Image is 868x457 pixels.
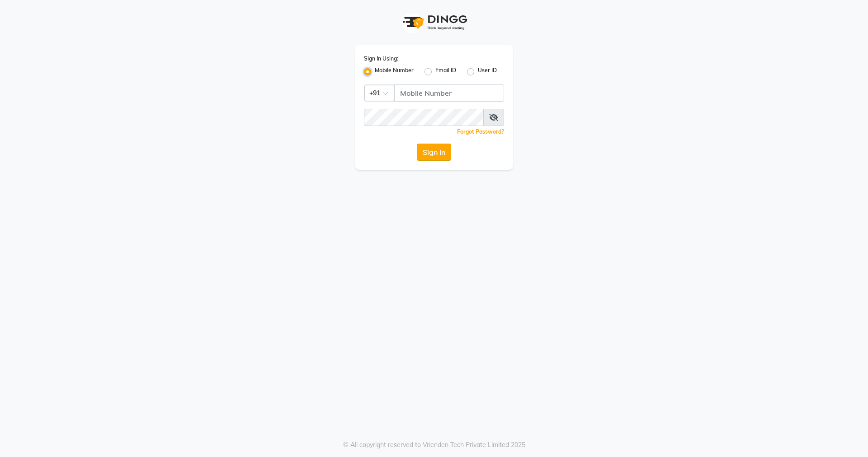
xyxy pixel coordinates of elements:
[375,66,414,77] label: Mobile Number
[478,66,497,77] label: User ID
[457,128,504,135] a: Forgot Password?
[364,109,484,126] input: Username
[394,84,504,102] input: Username
[417,144,451,161] button: Sign In
[398,9,470,36] img: logo1.svg
[435,66,456,77] label: Email ID
[364,55,398,63] label: Sign In Using:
